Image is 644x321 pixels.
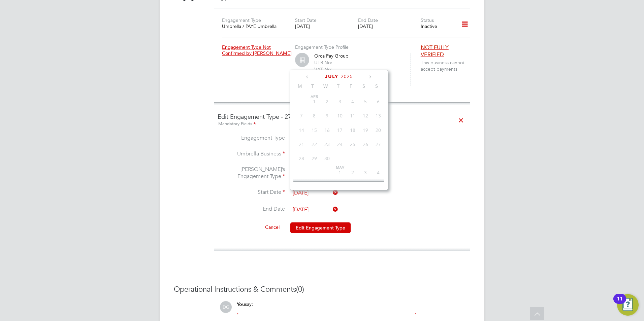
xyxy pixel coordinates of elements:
span: 14 [295,124,308,137]
span: 30 [321,152,333,165]
span: 29 [308,152,321,165]
span: S [357,83,370,89]
input: Select one [290,188,338,198]
div: Inactive [421,23,452,29]
label: UTR No: - [314,60,335,66]
span: Apr [308,95,321,99]
span: 17 [333,124,346,137]
span: 21 [295,138,308,151]
span: 4 [346,95,359,108]
span: 27 [372,138,385,151]
span: 13 [372,109,385,122]
label: VAT No: - [314,66,335,72]
span: T [332,83,345,89]
span: 25 [346,138,359,151]
label: Engagement Type Profile [295,44,349,50]
span: (0) [296,285,304,294]
h4: Edit Engagement Type - 273679 [218,113,467,128]
span: July [325,74,339,79]
span: 12 [359,109,372,122]
div: [DATE] [358,23,421,29]
span: 19 [359,124,372,137]
span: F [345,83,357,89]
input: Select one [290,205,338,215]
label: Engagement Type [218,135,285,142]
span: 18 [346,124,359,137]
div: Umbrella / PAYE Umbrella [222,23,285,29]
span: 7 [295,109,308,122]
span: 24 [333,138,346,151]
span: 11 [346,109,359,122]
span: S [370,83,383,89]
span: 26 [359,138,372,151]
span: 3 [359,166,372,179]
span: 23 [321,138,333,151]
span: 2 [321,95,333,108]
label: Engagement Type [222,17,261,23]
span: 8 [308,109,321,122]
span: 28 [295,152,308,165]
div: Mandatory Fields [218,120,467,128]
span: 15 [308,124,321,137]
button: Edit Engagement Type [290,222,351,233]
span: May [333,166,346,170]
div: 11 [617,299,623,308]
span: Engagement Type Not Confirmed by [PERSON_NAME] [222,44,292,56]
span: 22 [308,138,321,151]
span: 6 [372,95,385,108]
span: T [306,83,319,89]
span: 3 [333,95,346,108]
div: say: [237,301,416,313]
label: Start Date [295,17,317,23]
div: [DATE] [295,23,358,29]
span: 1 [308,95,321,108]
span: 2 [346,166,359,179]
span: 2025 [341,74,353,79]
button: Cancel [260,222,285,233]
span: 20 [372,124,385,137]
span: 10 [333,109,346,122]
span: W [319,83,332,89]
label: End Date [218,206,285,213]
span: DG [220,301,232,313]
label: End Date [358,17,378,23]
span: NOT FULLY VERIFIED [421,44,449,58]
button: Open Resource Center, 11 new notifications [617,294,639,316]
span: 4 [372,166,385,179]
span: M [293,83,306,89]
h3: Operational Instructions & Comments [174,285,470,294]
label: Start Date [218,189,285,196]
label: Status [421,17,434,23]
span: 9 [321,109,333,122]
span: 1 [333,166,346,179]
span: You [237,301,245,307]
label: [PERSON_NAME]’s Engagement Type [218,166,285,180]
span: 16 [321,124,333,137]
div: Orca Pay Group [314,53,402,86]
label: Umbrella Business [218,150,285,157]
span: This business cannot accept payments [421,60,473,72]
span: 5 [359,95,372,108]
